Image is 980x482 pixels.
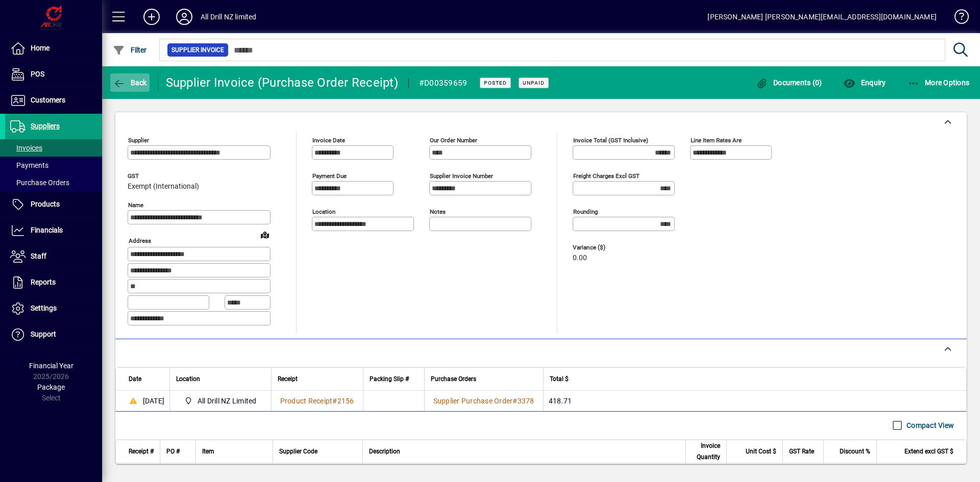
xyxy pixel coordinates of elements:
span: PO # [166,446,180,457]
span: All Drill NZ Limited [198,396,257,406]
mat-label: Our order number [430,137,477,144]
span: 3378 [518,397,534,405]
div: #D00359659 [419,75,468,91]
span: Purchase Orders [10,179,69,187]
mat-label: Line item rates are [691,137,742,144]
span: Financials [31,226,63,234]
span: All Drill NZ Limited [180,395,261,407]
span: Customers [31,96,65,104]
mat-label: Freight charges excl GST [573,172,640,180]
span: 2156 [337,397,354,405]
span: Invoice Quantity [692,440,720,463]
span: # [332,397,337,405]
div: Supplier Invoice (Purchase Order Receipt) [166,74,398,91]
button: Back [110,73,150,92]
span: Home [31,44,50,52]
a: Staff [5,244,102,269]
span: Unit Cost $ [746,446,776,457]
a: Payments [5,157,102,174]
span: Description [369,446,400,457]
span: Support [31,330,56,338]
span: Invoices [10,144,42,152]
a: Purchase Orders [5,174,102,191]
span: Documents (0) [756,79,822,87]
span: Exempt (International) [128,183,199,191]
div: Date [129,373,163,385]
span: Package [37,383,65,391]
mat-label: Invoice Total (GST inclusive) [573,137,648,144]
div: [PERSON_NAME] [PERSON_NAME][EMAIL_ADDRESS][DOMAIN_NAME] [707,9,937,25]
button: Profile [168,8,201,26]
span: GST Rate [789,446,814,457]
span: Receipt [278,373,298,385]
button: Documents (0) [753,73,825,92]
span: Date [129,373,141,385]
span: Supplier Code [279,446,317,457]
span: # [512,397,517,405]
div: Total $ [550,373,954,385]
mat-label: Supplier invoice number [430,172,493,180]
span: Unpaid [523,80,545,86]
a: Reports [5,270,102,295]
span: Discount % [840,446,870,457]
mat-label: Location [312,208,335,215]
a: Customers [5,88,102,113]
span: Posted [484,80,507,86]
span: Extend excl GST $ [904,446,953,457]
app-page-header-button: Back [102,73,158,92]
mat-label: Notes [430,208,446,215]
span: 0.00 [573,254,587,262]
span: Products [31,200,60,208]
span: POS [31,70,44,78]
label: Compact View [904,420,954,430]
span: Payments [10,161,48,169]
td: 418.71 [543,391,967,411]
span: Location [176,373,200,385]
a: Products [5,192,102,217]
span: Suppliers [31,122,60,130]
div: All Drill NZ limited [201,9,257,25]
div: Receipt [278,373,357,385]
mat-label: Rounding [573,208,598,215]
button: Enquiry [841,73,888,92]
a: Home [5,36,102,61]
span: Supplier Invoice [171,45,224,55]
span: Variance ($) [573,244,634,251]
button: More Options [905,73,972,92]
mat-label: Payment due [312,172,347,180]
span: Packing Slip # [370,373,409,385]
span: Filter [113,46,147,54]
span: Total $ [550,373,569,385]
span: Enquiry [843,79,886,87]
span: [DATE] [143,396,165,406]
a: Knowledge Base [947,2,967,35]
span: Back [113,79,147,87]
div: Packing Slip # [370,373,418,385]
span: Reports [31,278,56,286]
a: Settings [5,296,102,321]
span: Financial Year [29,362,73,370]
span: Item [202,446,214,457]
a: View on map [257,226,273,243]
a: Product Receipt#2156 [277,395,358,407]
span: Purchase Orders [431,373,476,385]
a: POS [5,62,102,87]
mat-label: Supplier [128,137,149,144]
span: Settings [31,304,57,312]
mat-label: Invoice date [312,137,345,144]
button: Add [135,8,168,26]
a: Supplier Purchase Order#3378 [430,395,538,407]
span: Receipt # [129,446,154,457]
span: Supplier Purchase Order [433,397,513,405]
button: Filter [110,41,150,59]
span: Product Receipt [280,397,333,405]
span: More Options [908,79,970,87]
span: Staff [31,252,46,260]
span: GST [128,173,199,180]
a: Invoices [5,139,102,157]
a: Financials [5,218,102,243]
a: Support [5,322,102,347]
mat-label: Name [128,201,143,209]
